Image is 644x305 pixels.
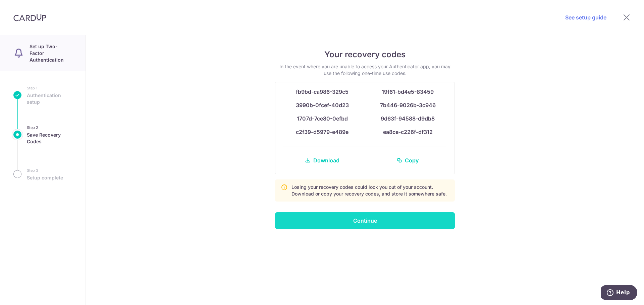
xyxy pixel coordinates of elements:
iframe: Opens a widget where you can find more information [601,285,637,302]
a: Copy [369,152,446,168]
span: Setup complete [27,174,63,181]
span: c2f39-d5979-e489e [296,129,348,135]
h4: Your recovery codes [275,49,455,61]
p: Set up Two-Factor Authentication [30,43,72,63]
small: Step 1 [27,85,72,91]
span: fb9bd-ca986-329c5 [296,88,348,95]
small: Step 2 [27,124,72,131]
span: 9d63f-94588-d9db8 [381,115,435,122]
a: Download [283,152,361,168]
span: Help [15,5,29,11]
span: 1707d-7ce80-0efbd [297,115,348,122]
span: Copy [405,156,419,164]
a: See setup guide [565,13,606,21]
small: Step 3 [27,167,63,174]
span: 7b446-9026b-3c946 [380,102,436,108]
p: Losing your recovery codes could lock you out of your account. Download or copy your recovery cod... [291,184,449,197]
p: In the event where you are unable to access your Authenticator app, you may use the following one... [275,63,455,77]
img: CardUp [13,13,46,21]
input: Continue [275,212,455,229]
span: 3990b-0fcef-40d23 [296,102,349,108]
span: Download [313,156,339,164]
span: 19f61-bd4e5-83459 [382,88,434,95]
span: Save Recovery Codes [27,132,72,145]
span: Authentication setup [27,92,72,105]
span: ea8ce-c226f-df312 [383,129,433,135]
